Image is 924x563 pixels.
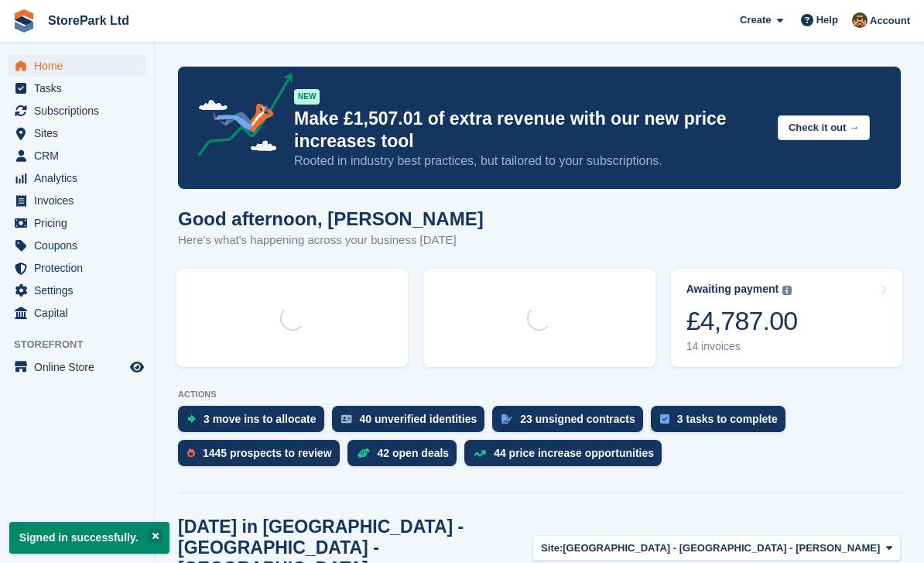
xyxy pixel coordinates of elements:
a: 23 unsigned contracts [492,406,651,440]
span: Storefront [14,337,154,352]
h1: Good afternoon, [PERSON_NAME] [178,208,484,229]
span: Pricing [34,212,127,234]
img: prospect-51fa495bee0391a8d652442698ab0144808aea92771e9ea1ae160a38d050c398.svg [187,448,195,458]
button: Check it out → [778,115,870,141]
img: Mark Butters [852,12,868,28]
span: Protection [34,257,127,279]
img: deal-1b604bf984904fb50ccaf53a9ad4b4a5d6e5aea283cecdc64d6e3604feb123c2.svg [357,448,370,458]
p: Signed in successfully. [9,522,169,554]
a: StorePark Ltd [42,8,135,33]
a: menu [8,100,146,122]
div: 40 unverified identities [360,413,477,425]
img: verify_identity-adf6edd0f0f0b5bbfe63781bf79b02c33cf7c696d77639b501bdc392416b5a36.svg [341,414,352,424]
a: menu [8,235,146,256]
span: Coupons [34,235,127,256]
span: Settings [34,280,127,301]
span: Home [34,55,127,77]
span: Capital [34,302,127,324]
p: Make £1,507.01 of extra revenue with our new price increases tool [294,108,765,153]
p: ACTIONS [178,390,901,400]
a: menu [8,55,146,77]
button: Site: [GEOGRAPHIC_DATA] - [GEOGRAPHIC_DATA] - [PERSON_NAME] [532,535,901,561]
span: Invoices [34,190,127,211]
img: task-75834270c22a3079a89374b754ae025e5fb1db73e45f91037f5363f120a921f8.svg [660,414,669,424]
a: 3 move ins to allocate [178,406,332,440]
a: 44 price increase opportunities [464,440,669,474]
img: move_ins_to_allocate_icon-fdf77a2bb77ea45bf5b3d319d69a93e2d87916cf1d5bf7949dd705db3b84f3ca.svg [187,414,196,424]
span: Tasks [34,77,127,99]
a: menu [8,257,146,279]
span: Analytics [34,167,127,189]
span: [GEOGRAPHIC_DATA] - [GEOGRAPHIC_DATA] - [PERSON_NAME] [563,541,880,556]
a: 3 tasks to complete [651,406,793,440]
div: £4,787.00 [686,305,798,337]
a: menu [8,122,146,144]
div: 23 unsigned contracts [520,413,635,425]
p: Rooted in industry best practices, but tailored to your subscriptions. [294,153,765,170]
div: Awaiting payment [686,283,779,296]
a: menu [8,145,146,166]
div: 42 open deals [378,447,450,459]
img: price_increase_opportunities-93ffe204e8149a01c8c9dc8f82e8f89637d9d84a8eef4429ea346261dce0b2c0.svg [474,450,486,457]
img: price-adjustments-announcement-icon-8257ccfd72463d97f412b2fc003d46551f7dbcb40ab6d574587a9cd5c0d94... [185,74,293,162]
a: menu [8,167,146,189]
p: Here's what's happening across your business [DATE] [178,232,484,249]
span: Help [816,12,838,28]
div: 1445 prospects to review [203,447,332,459]
span: Account [870,13,910,29]
a: menu [8,302,146,324]
a: menu [8,190,146,211]
div: 44 price increase opportunities [494,447,654,459]
span: Sites [34,122,127,144]
span: Online Store [34,356,127,378]
span: CRM [34,145,127,166]
a: menu [8,356,146,378]
a: 42 open deals [347,440,465,474]
a: menu [8,77,146,99]
a: Awaiting payment £4,787.00 14 invoices [671,269,902,367]
span: Subscriptions [34,100,127,122]
img: stora-icon-8386f47178a22dfd0bd8f6a31ec36ba5ce8667c1dd55bd0f319d3a0aa187defe.svg [12,9,36,33]
div: NEW [294,89,320,105]
a: 1445 prospects to review [178,440,347,474]
span: Site: [541,541,563,556]
a: menu [8,212,146,234]
div: 3 move ins to allocate [204,413,317,425]
div: 14 invoices [686,340,798,353]
a: menu [8,280,146,301]
a: Preview store [128,358,146,376]
a: 40 unverified identities [332,406,493,440]
span: Create [740,12,771,28]
div: 3 tasks to complete [677,413,778,425]
img: icon-info-grey-7440780725fd019a000dd9b08b2336e03edf1995a4989e88bcd33f0948082b44.svg [782,286,792,295]
img: contract_signature_icon-13c848040528278c33f63329250d36e43548de30e8caae1d1a13099fd9432cc5.svg [501,414,512,424]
